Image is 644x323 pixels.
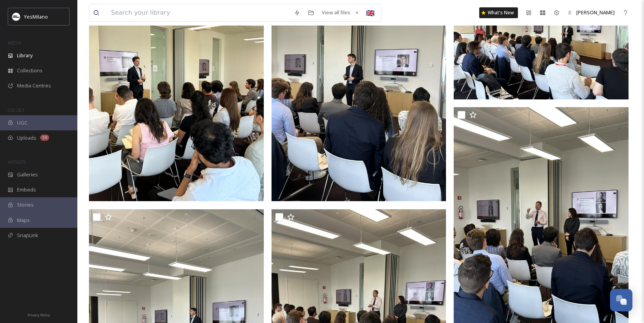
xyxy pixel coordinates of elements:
[8,40,21,46] span: MEDIA
[17,119,27,126] span: UGC
[610,289,632,311] button: Open Chat
[17,82,51,89] span: Media Centres
[8,159,26,165] span: WIDGETS
[564,5,618,20] a: [PERSON_NAME]
[40,135,49,141] div: 50
[17,52,32,59] span: Library
[8,107,24,113] span: COLLECT
[27,310,50,319] a: Privacy Policy
[363,6,377,20] div: 🇬🇧
[479,7,518,18] a: What's New
[17,67,43,74] span: Collections
[576,9,615,16] span: [PERSON_NAME]
[17,217,30,224] span: Maps
[17,232,38,239] span: SnapLink
[17,134,36,142] span: Uploads
[12,13,20,21] img: Logo%20YesMilano%40150x.png
[24,13,48,20] span: YesMilano
[107,4,290,21] input: Search your library
[17,171,38,178] span: Galleries
[27,313,50,318] span: Privacy Policy
[318,5,363,20] a: View all files
[17,186,36,193] span: Embeds
[17,201,34,208] span: Stories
